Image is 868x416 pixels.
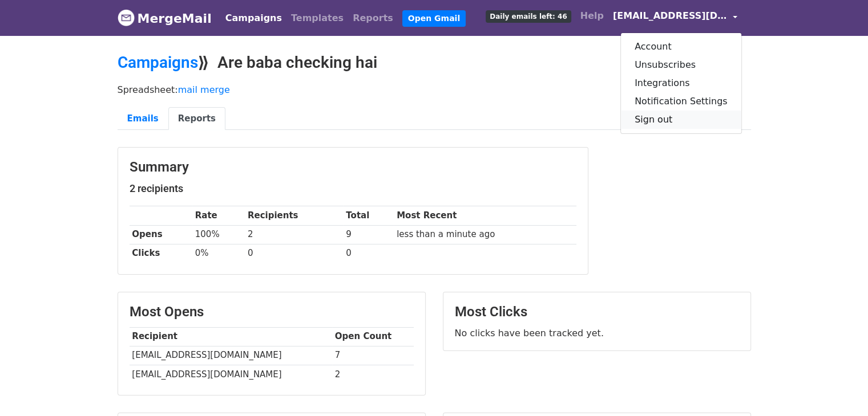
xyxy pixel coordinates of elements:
[486,10,571,23] span: Daily emails left: 46
[811,361,868,416] iframe: Chat Widget
[245,244,343,263] td: 0
[118,84,751,96] p: Spreadsheet:
[130,182,576,195] h5: 2 recipients
[118,6,212,30] a: MergeMail
[130,346,332,365] td: [EMAIL_ADDRESS][DOMAIN_NAME]
[621,74,741,92] a: Integrations
[130,365,332,384] td: [EMAIL_ADDRESS][DOMAIN_NAME]
[130,225,192,244] th: Opens
[394,206,576,225] th: Most Recent
[245,225,343,244] td: 2
[130,159,576,176] h3: Summary
[402,10,466,27] a: Open Gmail
[221,7,286,30] a: Campaigns
[130,244,192,263] th: Clicks
[481,5,575,27] a: Daily emails left: 46
[332,365,414,384] td: 2
[118,107,168,130] a: Emails
[621,111,741,129] a: Sign out
[621,92,741,111] a: Notification Settings
[620,32,742,134] div: [EMAIL_ADDRESS][DOMAIN_NAME]
[343,244,394,263] td: 0
[118,53,751,72] h2: ⟫ Are baba checking hai
[608,5,742,31] a: [EMAIL_ADDRESS][DOMAIN_NAME]
[130,327,332,346] th: Recipient
[348,7,398,30] a: Reports
[245,206,343,225] th: Recipients
[455,327,739,339] p: No clicks have been tracked yet.
[118,9,135,26] img: MergeMail logo
[613,9,727,23] span: [EMAIL_ADDRESS][DOMAIN_NAME]
[118,53,198,72] a: Campaigns
[343,225,394,244] td: 9
[286,7,348,30] a: Templates
[576,5,608,27] a: Help
[332,327,414,346] th: Open Count
[130,304,414,320] h3: Most Opens
[621,56,741,74] a: Unsubscribes
[168,107,225,130] a: Reports
[621,38,741,56] a: Account
[192,244,245,263] td: 0%
[343,206,394,225] th: Total
[178,84,230,95] a: mail merge
[394,225,576,244] td: less than a minute ago
[192,206,245,225] th: Rate
[455,304,739,320] h3: Most Clicks
[192,225,245,244] td: 100%
[332,346,414,365] td: 7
